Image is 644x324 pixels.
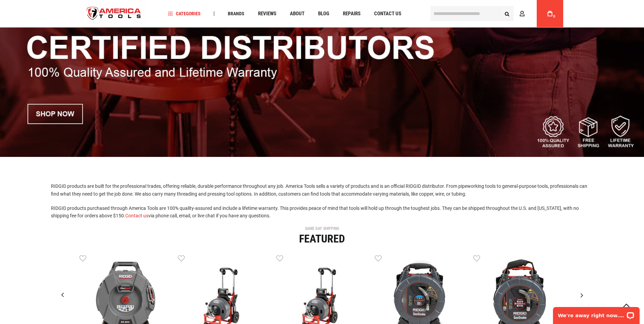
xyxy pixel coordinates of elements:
div: Next slide [573,287,590,304]
a: Categories [165,9,204,18]
span: Blog [318,11,329,16]
a: store logo [81,1,147,26]
a: Contact us [125,213,148,218]
span: Brands [228,11,244,16]
button: Search [501,7,514,20]
span: Repairs [343,11,361,16]
a: Repairs [340,9,364,18]
span: About [290,11,305,16]
p: RIDGID products are built for the professional trades, offering reliable, durable performance thr... [51,182,593,198]
a: Blog [315,9,332,18]
a: Contact Us [371,9,404,18]
a: Reviews [255,9,279,18]
iframe: LiveChat chat widget [549,303,644,324]
div: SAME DAY SHIPPING [79,227,565,231]
p: RIDGID products purchased through America Tools are 100% quality-assured and include a lifetime w... [51,204,593,220]
a: About [287,9,308,18]
div: Previous slide [54,287,71,304]
a: Brands [225,9,247,18]
span: 0 [553,15,555,18]
span: Categories [168,11,201,16]
span: Reviews [258,11,276,16]
img: America Tools [81,1,147,26]
span: Contact Us [374,11,401,16]
div: Featured [79,233,565,244]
